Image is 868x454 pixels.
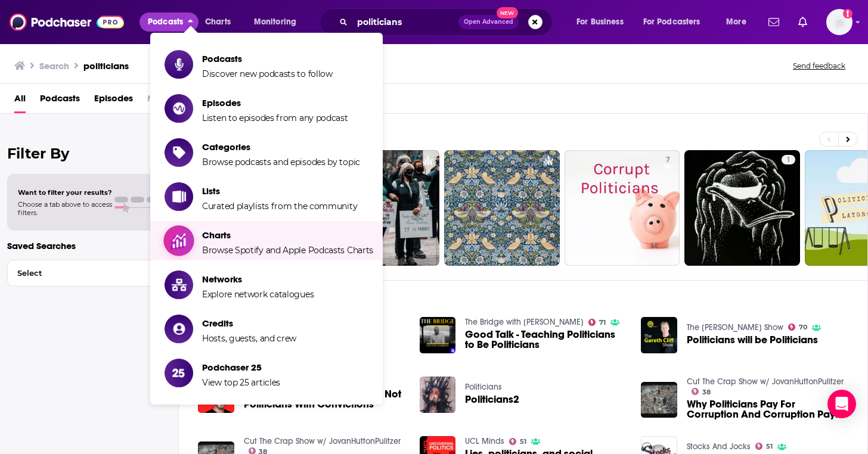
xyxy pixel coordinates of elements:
[202,289,314,300] span: Explore network catalogues
[7,240,171,251] p: Saved Searches
[568,13,638,32] button: open menu
[246,13,312,32] button: open menu
[148,14,183,30] span: Podcasts
[520,439,526,444] span: 51
[420,377,456,413] img: Politicians2
[786,154,790,166] span: 1
[254,14,296,30] span: Monitoring
[687,377,844,387] a: Cut The Crap Show w/ JovanHuttonPulitzer
[782,155,795,164] a: 1
[599,320,606,325] span: 71
[202,377,280,388] span: View top 25 articles
[202,229,373,241] span: Charts
[202,113,348,123] span: Listen to episodes from any podcast
[205,14,231,30] span: Charts
[793,12,812,32] a: Show notifications dropdown
[766,444,773,449] span: 51
[641,382,677,418] img: Why Politicians Pay For Corruption And Corruption Pays Politicians
[799,325,807,330] span: 70
[352,13,458,32] input: Search podcasts, credits, & more...
[202,53,333,64] span: Podcasts
[684,150,800,266] a: 1
[202,141,360,153] span: Categories
[202,185,357,197] span: Lists
[666,154,670,166] span: 7
[692,388,711,395] a: 38
[202,97,348,108] span: Episodes
[202,201,357,212] span: Curated playlists from the community
[147,89,187,113] span: Networks
[509,438,526,445] a: 51
[8,269,145,277] span: Select
[827,390,856,418] div: Open Intercom Messenger
[497,7,518,18] span: New
[789,61,849,71] button: Send feedback
[565,150,680,266] a: 7
[687,322,783,332] a: The Gareth Cliff Show
[826,9,852,35] button: Show profile menu
[641,317,677,353] img: Politicians will be Politicians
[588,319,606,326] a: 71
[687,441,751,452] a: Stocks And Jocks
[687,335,818,345] a: Politicians will be Politicians
[465,382,502,392] a: Politicians
[788,324,807,331] a: 70
[661,155,675,164] a: 7
[465,436,504,446] a: UCL Minds
[576,14,624,30] span: For Business
[726,14,746,30] span: More
[197,13,238,32] a: Charts
[202,318,296,329] span: Credits
[843,9,852,18] svg: Add a profile image
[702,390,711,395] span: 38
[202,157,360,167] span: Browse podcasts and episodes by topic
[202,245,373,256] span: Browse Spotify and Apple Podcasts Charts
[465,317,584,327] a: The Bridge with Peter Mansbridge
[139,13,199,32] button: close menu
[420,317,456,353] img: Good Talk - Teaching Politicians to Be Politicians
[826,9,852,35] span: Logged in as awallresonate
[40,89,80,113] a: Podcasts
[465,329,627,350] a: Good Talk - Teaching Politicians to Be Politicians
[635,13,718,32] button: open menu
[687,399,848,419] a: Why Politicians Pay For Corruption And Corruption Pays Politicians
[202,273,314,285] span: Networks
[18,200,112,217] span: Choose a tab above to access filters.
[464,19,513,25] span: Open Advanced
[202,362,280,373] span: Podchaser 25
[202,69,333,79] span: Discover new podcasts to follow
[14,89,26,113] a: All
[83,60,129,71] h3: politicians
[39,60,69,71] h3: Search
[764,12,784,32] a: Show notifications dropdown
[202,333,296,344] span: Hosts, guests, and crew
[94,89,133,113] a: Episodes
[7,145,171,162] h2: Filter By
[643,14,700,30] span: For Podcasters
[10,11,124,33] img: Podchaser - Follow, Share and Rate Podcasts
[244,436,401,446] a: Cut The Crap Show w/ JovanHuttonPulitzer
[465,394,519,405] a: Politicians2
[331,8,564,36] div: Search podcasts, credits, & more...
[18,188,112,197] span: Want to filter your results?
[755,443,773,450] a: 51
[826,9,852,35] img: User Profile
[718,13,761,32] button: open menu
[458,15,519,29] button: Open AdvancedNew
[7,260,171,287] button: Select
